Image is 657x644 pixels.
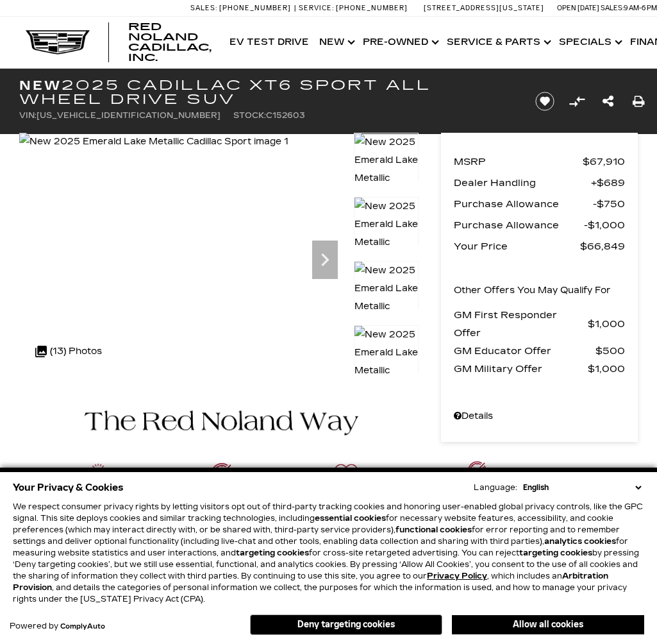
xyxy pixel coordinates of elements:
img: Cadillac Dark Logo with Cadillac White Text [26,30,90,55]
span: $689 [591,174,625,192]
button: Compare vehicle [567,92,586,111]
div: Next [312,241,338,279]
div: Language: [474,484,517,491]
a: Details [454,407,625,425]
button: Allow all cookies [452,615,644,634]
span: Your Price [454,237,580,255]
span: Open [DATE] [557,4,599,12]
strong: essential cookies [315,514,386,523]
a: Red Noland Cadillac, Inc. [128,22,212,63]
button: Save vehicle [531,91,559,112]
span: Sales: [190,4,217,12]
a: Your Price $66,849 [454,237,625,255]
strong: targeting cookies [236,548,309,557]
strong: New [19,78,62,93]
a: Share this New 2025 Cadillac XT6 Sport All Wheel Drive SUV [603,92,613,110]
img: New 2025 Emerald Lake Metallic Cadillac Sport image 1 [19,133,288,151]
span: Stock: [233,111,266,120]
div: Powered by [10,622,105,631]
a: Purchase Allowance $750 [454,195,625,213]
span: 9 AM-6 PM [624,4,657,12]
span: $750 [593,195,625,213]
span: C152603 [266,111,305,120]
img: New 2025 Emerald Lake Metallic Cadillac Sport image 1 [354,133,419,242]
span: GM Educator Offer [454,342,595,360]
a: Service & Parts [442,17,554,68]
a: Purchase Allowance $1,000 [454,216,625,234]
div: (13) Photos [29,336,108,367]
img: New 2025 Emerald Lake Metallic Cadillac Sport image 2 [354,197,419,306]
p: We respect consumer privacy rights by letting visitors opt out of third-party tracking cookies an... [13,501,644,605]
span: Sales: [601,4,624,12]
img: New 2025 Emerald Lake Metallic Cadillac Sport image 3 [354,261,419,370]
span: GM Military Offer [454,360,588,378]
strong: analytics cookies [544,537,616,546]
a: Privacy Policy [427,572,487,580]
span: [PHONE_NUMBER] [219,4,291,12]
span: $1,000 [588,315,625,333]
a: Print this New 2025 Cadillac XT6 Sport All Wheel Drive SUV [633,92,645,110]
span: $1,000 [584,216,625,234]
a: ComplyAuto [60,623,105,631]
span: MSRP [454,153,583,171]
a: Sales: [PHONE_NUMBER] [190,4,294,12]
a: New [314,17,358,68]
span: Purchase Allowance [454,216,584,234]
span: $500 [595,342,625,360]
span: [US_VEHICLE_IDENTIFICATION_NUMBER] [37,111,220,120]
strong: targeting cookies [519,548,592,557]
a: GM Military Offer $1,000 [454,360,625,378]
span: Red Noland Cadillac, Inc. [128,21,212,64]
span: [PHONE_NUMBER] [336,4,408,12]
a: Specials [554,17,625,68]
a: Pre-Owned [358,17,442,68]
button: Deny targeting cookies [250,614,442,635]
p: Other Offers You May Qualify For [454,282,611,300]
span: VIN: [19,111,37,120]
a: EV Test Drive [224,17,314,68]
a: GM First Responder Offer $1,000 [454,306,625,342]
span: Your Privacy & Cookies [13,479,124,496]
span: $1,000 [588,360,625,378]
strong: functional cookies [395,525,472,534]
select: Language Select [520,482,644,493]
h1: 2025 Cadillac XT6 Sport All Wheel Drive SUV [19,78,516,106]
a: [STREET_ADDRESS][US_STATE] [424,4,544,12]
span: GM First Responder Offer [454,306,588,342]
a: Dealer Handling $689 [454,174,625,192]
span: $67,910 [583,153,625,171]
span: $66,849 [580,237,625,255]
a: Service: [PHONE_NUMBER] [294,4,411,12]
span: Purchase Allowance [454,195,593,213]
img: New 2025 Emerald Lake Metallic Cadillac Sport image 4 [354,325,419,434]
a: GM Educator Offer $500 [454,342,625,360]
span: Service: [299,4,334,12]
a: MSRP $67,910 [454,153,625,171]
span: Dealer Handling [454,174,591,192]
